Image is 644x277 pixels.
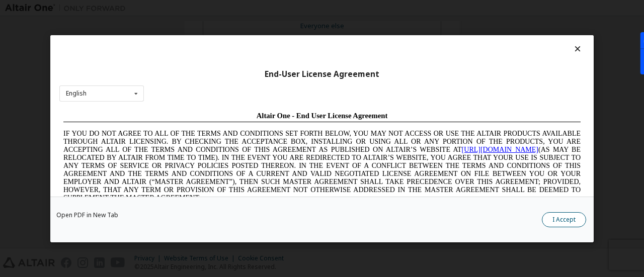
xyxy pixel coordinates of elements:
span: Altair One - End User License Agreement [197,4,329,12]
a: Open PDF in New Tab [56,212,118,218]
div: English [66,90,87,97]
span: Lore Ipsumd Sit Ame Cons Adipisc Elitseddo (“Eiusmodte”) in utlabor Etdolo Magnaaliqua Eni. (“Adm... [4,103,521,174]
span: IF YOU DO NOT AGREE TO ALL OF THE TERMS AND CONDITIONS SET FORTH BELOW, YOU MAY NOT ACCESS OR USE... [4,22,521,94]
a: [URL][DOMAIN_NAME] [403,38,479,46]
div: End-User License Agreement [59,69,585,79]
button: I Accept [542,212,586,227]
